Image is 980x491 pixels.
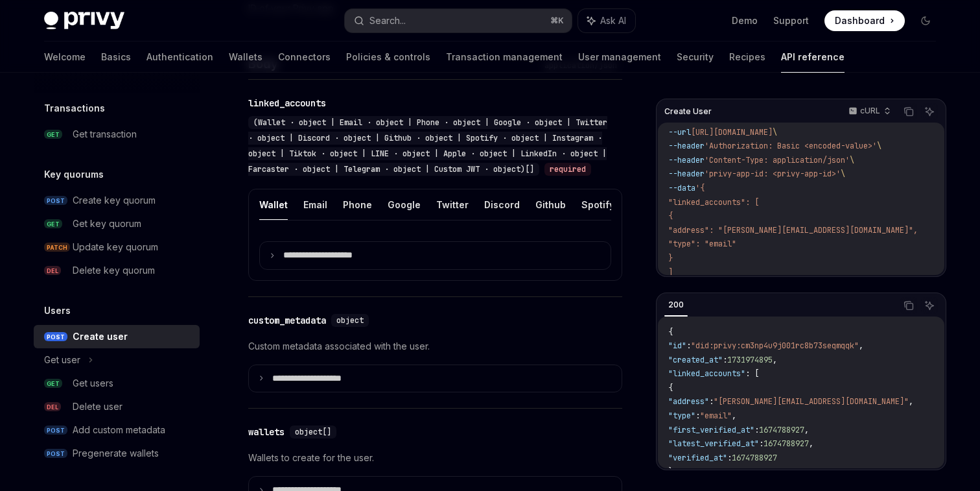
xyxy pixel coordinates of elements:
[732,14,758,27] a: Demo
[686,341,691,351] span: :
[73,126,137,142] div: Get transaction
[668,466,677,477] span: },
[346,42,430,73] a: Policies & controls
[295,427,331,437] span: object[]
[248,425,285,438] div: wallets
[664,106,712,117] span: Create User
[668,396,709,407] span: "address"
[668,425,754,435] span: "first_verified_at"
[727,355,773,365] span: 1731974895
[44,130,62,139] span: GET
[436,189,469,220] button: Twitter
[729,42,765,73] a: Recipes
[34,418,200,442] a: POSTAdd custom metadata
[34,442,200,465] a: POSTPregenerate wallets
[759,425,804,435] span: 1674788927
[668,155,705,165] span: --header
[668,225,918,235] span: "address": "[PERSON_NAME][EMAIL_ADDRESS][DOMAIN_NAME]",
[759,438,764,449] span: :
[248,314,326,327] div: custom_metadata
[824,10,905,31] a: Dashboard
[388,189,421,220] button: Google
[34,123,200,146] a: GETGet transaction
[668,239,736,249] span: "type": "email"
[248,450,622,466] p: Wallets to create for the user.
[732,411,736,421] span: ,
[859,341,863,351] span: ,
[73,399,122,414] div: Delete user
[345,9,572,32] button: Search...⌘K
[73,446,159,461] div: Pregenerate wallets
[773,127,777,138] span: \
[259,189,288,220] button: Wallet
[668,453,727,463] span: "verified_at"
[550,16,564,26] span: ⌘ K
[668,211,673,221] span: {
[34,235,200,259] a: PATCHUpdate key quorum
[695,411,700,421] span: :
[535,189,566,220] button: Github
[700,411,732,421] span: "email"
[34,372,200,395] a: GETGet users
[835,14,885,27] span: Dashboard
[73,263,155,278] div: Delete key quorum
[44,402,61,412] span: DEL
[44,167,104,182] h5: Key quorums
[44,219,62,229] span: GET
[709,396,714,407] span: :
[34,259,200,282] a: DELDelete key quorum
[773,14,809,27] a: Support
[705,141,877,151] span: 'Authorization: Basic <encoded-value>'
[544,163,591,176] div: required
[73,216,141,232] div: Get key quorum
[915,10,936,31] button: Toggle dark mode
[714,396,909,407] span: "[PERSON_NAME][EMAIL_ADDRESS][DOMAIN_NAME]"
[860,106,880,116] p: cURL
[73,422,165,438] div: Add custom metadata
[764,438,809,449] span: 1674788927
[600,14,626,27] span: Ask AI
[578,42,661,73] a: User management
[34,325,200,348] a: POSTCreate user
[677,42,714,73] a: Security
[900,297,917,314] button: Copy the contents from the code block
[44,101,105,116] h5: Transactions
[900,103,917,120] button: Copy the contents from the code block
[668,183,695,193] span: --data
[369,13,406,29] div: Search...
[909,396,913,407] span: ,
[668,355,723,365] span: "created_at"
[248,339,622,354] p: Custom metadata associated with the user.
[44,42,86,73] a: Welcome
[732,453,777,463] span: 1674788927
[44,425,67,435] span: POST
[343,189,372,220] button: Phone
[745,368,759,379] span: : [
[668,253,673,263] span: }
[668,141,705,151] span: --header
[668,327,673,337] span: {
[34,395,200,418] a: DELDelete user
[44,243,70,252] span: PATCH
[44,449,67,459] span: POST
[44,379,62,389] span: GET
[73,329,128,344] div: Create user
[705,155,850,165] span: 'Content-Type: application/json'
[809,438,813,449] span: ,
[841,169,845,179] span: \
[668,368,745,379] span: "linked_accounts"
[668,267,673,278] span: ]
[101,42,131,73] a: Basics
[73,239,158,255] div: Update key quorum
[841,101,896,123] button: cURL
[278,42,331,73] a: Connectors
[44,332,67,342] span: POST
[248,117,607,174] span: (Wallet · object | Email · object | Phone · object | Google · object | Twitter · object | Discord...
[446,42,563,73] a: Transaction management
[34,189,200,212] a: POSTCreate key quorum
[695,183,705,193] span: '{
[668,197,759,208] span: "linked_accounts": [
[668,127,691,138] span: --url
[921,103,938,120] button: Ask AI
[850,155,854,165] span: \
